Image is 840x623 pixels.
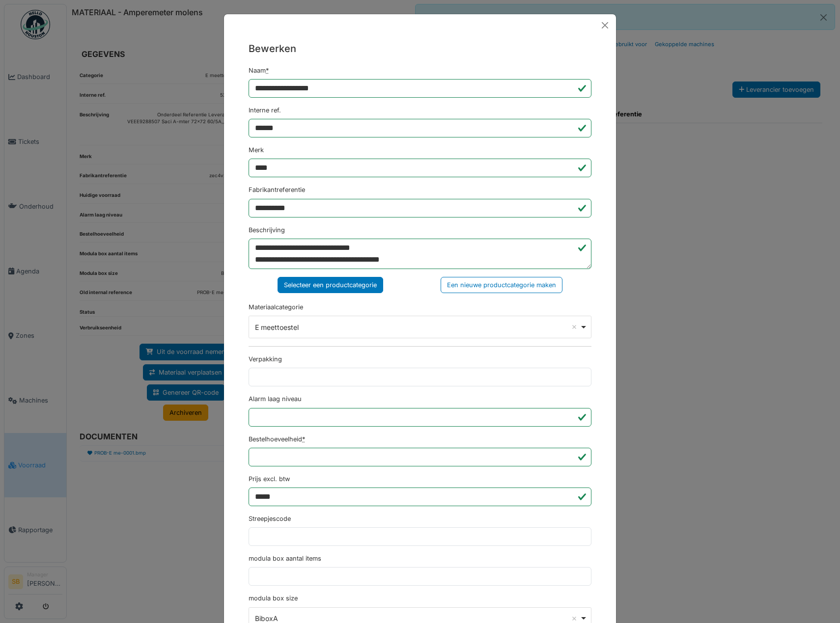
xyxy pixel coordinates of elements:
label: Naam [249,66,269,75]
h5: Bewerken [249,41,591,56]
label: Merk [249,145,264,155]
button: Remove item: '760' [569,322,579,332]
div: Een nieuwe productcategorie maken [441,277,562,293]
label: Interne ref. [249,106,281,115]
label: Beschrijving [249,225,285,235]
div: Selecteer een productcategorie [278,277,383,293]
abbr: Verplicht [266,67,269,74]
label: Alarm laag niveau [249,394,302,404]
label: modula box size [249,594,298,603]
div: E meettoestel [255,322,580,332]
label: modula box aantal items [249,554,321,563]
abbr: Verplicht [302,435,305,443]
label: Verpakking [249,354,282,364]
label: Streepjescode [249,514,291,523]
label: Fabrikantreferentie [249,185,305,194]
button: Close [598,18,612,32]
label: Bestelhoeveelheid [249,434,305,444]
label: Prijs excl. btw [249,474,290,484]
label: Materiaalcategorie [249,302,303,312]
